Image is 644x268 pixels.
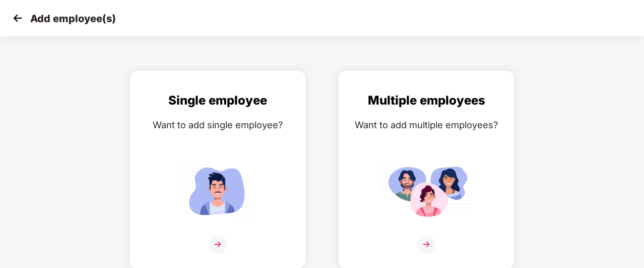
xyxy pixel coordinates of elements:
img: svg+xml;base64,PHN2ZyB4bWxucz0iaHR0cDovL3d3dy53My5vcmcvMjAwMC9zdmciIHdpZHRoPSIzNiIgaGVpZ2h0PSIzNi... [417,235,435,253]
div: Single employee [140,91,295,110]
div: Want to add multiple employees? [349,118,504,132]
img: svg+xml;base64,PHN2ZyB4bWxucz0iaHR0cDovL3d3dy53My5vcmcvMjAwMC9zdmciIHdpZHRoPSIzNiIgaGVpZ2h0PSIzNi... [209,235,227,253]
div: Want to add single employee? [140,118,295,132]
img: svg+xml;base64,PHN2ZyB4bWxucz0iaHR0cDovL3d3dy53My5vcmcvMjAwMC9zdmciIHdpZHRoPSIzMCIgaGVpZ2h0PSIzMC... [10,11,25,26]
div: Multiple employees [349,91,504,110]
img: svg+xml;base64,PHN2ZyB4bWxucz0iaHR0cDovL3d3dy53My5vcmcvMjAwMC9zdmciIGlkPSJTaW5nbGVfZW1wbG95ZWUiIH... [172,159,263,222]
img: svg+xml;base64,PHN2ZyB4bWxucz0iaHR0cDovL3d3dy53My5vcmcvMjAwMC9zdmciIGlkPSJNdWx0aXBsZV9lbXBsb3llZS... [381,159,472,222]
p: Add employee(s) [30,13,116,25]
